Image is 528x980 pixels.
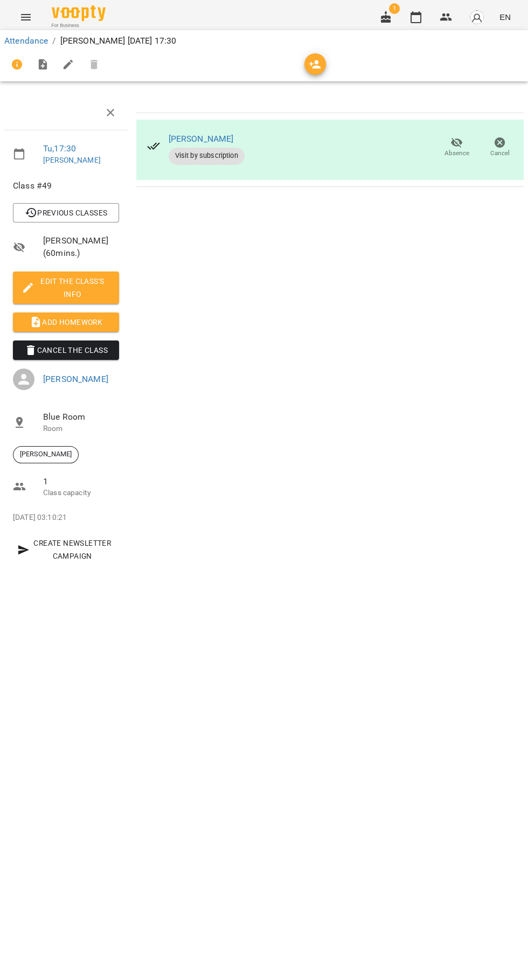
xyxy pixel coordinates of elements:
[13,340,119,360] button: Cancel the class
[22,275,110,301] span: Edit the class's Info
[52,5,106,21] img: Voopty Logo
[490,149,510,158] span: Cancel
[13,272,119,304] button: Edit the class's Info
[435,133,478,163] button: Absence
[13,312,119,332] button: Add Homework
[13,533,119,566] button: Create Newsletter Campaign
[17,537,115,562] span: Create Newsletter Campaign
[43,374,108,384] a: [PERSON_NAME]
[43,156,101,164] a: [PERSON_NAME]
[389,3,400,14] span: 1
[43,475,119,488] span: 1
[43,234,119,260] span: [PERSON_NAME] ( 60 mins. )
[469,10,484,25] img: avatar_s.png
[478,133,522,163] button: Cancel
[43,488,119,498] p: Class capacity
[4,34,524,47] nav: breadcrumb
[4,36,48,46] a: Attendance
[499,11,511,23] span: EN
[22,206,110,219] span: Previous Classes
[22,316,110,329] span: Add Homework
[13,4,39,30] button: Menu
[52,34,55,47] li: /
[43,423,119,434] p: Room
[22,344,110,357] span: Cancel the class
[60,34,177,47] p: [PERSON_NAME] [DATE] 17:30
[13,203,119,223] button: Previous Classes
[43,143,76,154] a: Tu , 17:30
[43,411,119,423] span: Blue Room
[169,134,234,144] a: [PERSON_NAME]
[52,22,106,29] span: For Business
[495,7,515,27] button: EN
[13,512,119,523] p: [DATE] 03:10:21
[13,179,119,192] span: Class #49
[169,151,245,161] span: Visit by subscription
[13,446,79,463] div: [PERSON_NAME]
[13,449,78,459] span: [PERSON_NAME]
[444,149,469,158] span: Absence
